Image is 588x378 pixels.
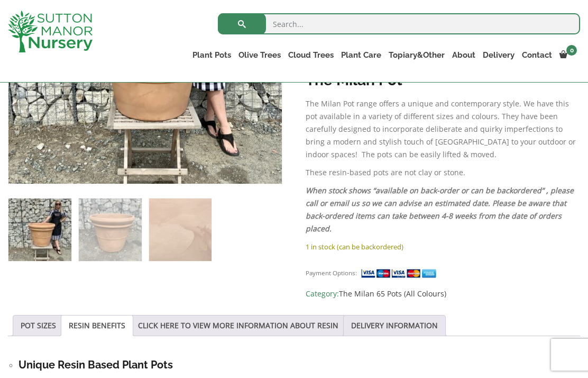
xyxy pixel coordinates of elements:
img: logo [8,11,93,52]
a: The Milan 65 Pots (All Colours) [339,289,446,299]
a: Cloud Trees [284,48,337,62]
input: Search... [218,13,580,34]
a: Plant Care [337,48,385,62]
a: Contact [518,48,556,62]
a: Plant Pots [189,48,235,62]
strong: Unique Resin Based Plant Pots [19,358,173,371]
span: 0 [566,45,577,56]
p: 1 in stock (can be backordered) [306,240,580,253]
a: 0 [556,48,580,62]
p: These resin-based pots are not clay or stone. [306,166,580,179]
p: The Milan Pot range offers a unique and contemporary style. We have this pot available in a varie... [306,97,580,161]
a: About [448,48,479,62]
small: Payment Options: [306,269,357,277]
img: payment supported [361,268,440,279]
a: Delivery [479,48,518,62]
em: When stock shows “available on back-order or can be backordered” , please call or email us so we ... [306,185,574,233]
img: The Milan Pot 65 Colour Terracotta - Image 2 [79,199,142,262]
a: Topiary&Other [385,48,448,62]
a: Olive Trees [235,48,284,62]
span: Category: [306,287,580,300]
a: CLICK HERE TO VIEW MORE INFORMATION ABOUT RESIN [138,316,338,336]
img: The Milan Pot 65 Colour Terracotta - Image 3 [149,199,212,262]
a: DELIVERY INFORMATION [351,316,438,336]
a: RESIN BENEFITS [69,316,125,336]
a: POT SIZES [21,316,56,336]
img: The Milan Pot 65 Colour Terracotta [8,199,71,262]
